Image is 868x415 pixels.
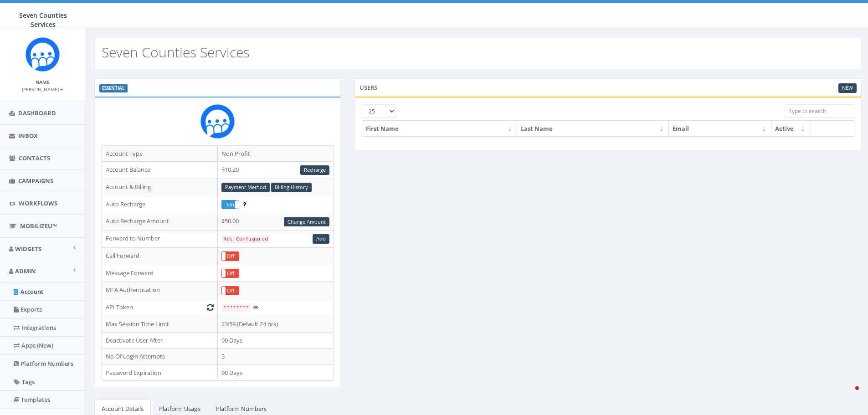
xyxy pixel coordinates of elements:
[837,384,859,406] iframe: Intercom live chat
[221,235,270,243] code: Not Configured
[218,145,334,162] td: Non Profit
[18,132,38,140] span: Inbox
[218,364,334,381] td: 90 Days
[218,332,334,348] td: 90 Days
[517,121,669,137] th: Last Name
[218,348,334,365] td: 5
[102,179,218,196] td: Account & Billing
[36,79,50,85] small: Name
[200,104,235,138] img: Rally_Corp_Icon.png
[218,213,334,231] td: $50.00
[22,86,63,92] small: [PERSON_NAME]
[99,84,128,92] label: ESSENTIAL
[102,162,218,179] td: Account Balance
[22,85,63,93] a: [PERSON_NAME]
[102,265,218,282] td: Message Forward
[19,11,67,29] span: Seven Counties Services
[19,199,57,207] span: Workflows
[102,299,218,316] td: API Token
[102,196,218,213] td: Auto Recharge
[102,332,218,348] td: Deactivate User After
[102,364,218,381] td: Password Expiration
[18,177,53,185] span: Campaigns
[26,37,60,72] img: Rally_Corp_Icon.png
[15,245,41,253] span: Widgets
[207,304,214,310] i: Generate New Token
[300,165,329,175] a: Recharge
[354,78,862,97] div: Users
[19,154,50,162] span: Contacts
[222,252,239,261] label: Off
[102,231,218,248] td: Forward to Number
[102,45,250,60] h2: Seven Counties Services
[221,183,270,192] a: Payment Method
[284,217,329,227] a: Change Amount
[271,183,312,192] a: Billing History
[222,269,239,278] label: Off
[102,247,218,265] td: Call Forward
[221,286,239,296] div: OnOff
[838,83,857,93] a: New
[221,200,239,210] div: OnOff
[222,287,239,295] label: Off
[102,145,218,162] td: Account Type
[218,316,334,332] td: 23:59 (Default 24 hrs)
[221,269,239,278] div: OnOff
[784,104,854,118] input: Type to search
[243,200,246,208] span: Enable to prevent campaign failure.
[222,200,239,209] label: On
[362,121,517,137] th: First Name
[18,109,56,117] span: Dashboard
[102,282,218,299] td: MFA Authentication
[218,162,334,179] td: $10.20
[15,267,36,275] span: Admin
[102,213,218,231] td: Auto Recharge Amount
[313,234,329,244] a: Add
[20,222,57,230] span: MobilizeU™
[102,348,218,365] td: No Of Login Attempts
[669,121,771,137] th: Email
[771,121,810,137] th: Active
[221,251,239,261] div: OnOff
[102,316,218,332] td: Max Session Time Limit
